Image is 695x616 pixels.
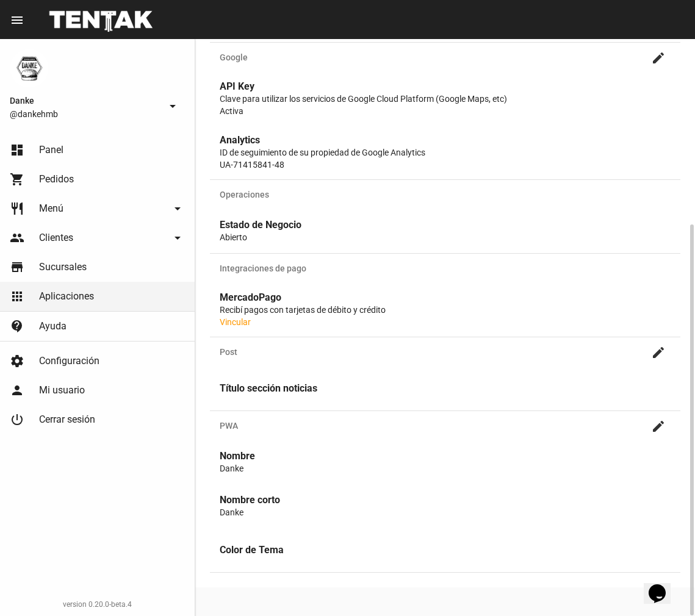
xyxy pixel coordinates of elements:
span: Ayuda [39,320,67,332]
p: Recibí pagos con tarjetas de débito y crédito [220,304,671,316]
span: Configuración [39,355,99,367]
strong: Color de Tema [220,544,284,556]
span: Mi usuario [39,384,85,396]
mat-icon: arrow_drop_down [170,201,185,216]
iframe: chat widget [644,567,683,604]
mat-icon: contact_support [10,319,24,334]
mat-icon: shopping_cart [10,172,24,187]
strong: Estado de Negocio [220,219,301,231]
span: PWA [220,421,646,431]
p: Activa [220,105,671,117]
mat-icon: people [10,231,24,245]
strong: Nombre [220,450,255,462]
strong: Nombre corto [220,494,280,506]
mat-icon: create [651,51,666,65]
p: ID de seguimiento de su propiedad de Google Analytics [220,146,671,159]
mat-icon: dashboard [10,143,24,157]
mat-icon: arrow_drop_down [170,231,185,245]
span: Post [220,347,646,357]
span: Danke [10,93,160,108]
span: Aplicaciones [39,290,94,303]
span: Google [220,52,646,62]
p: Abierto [220,231,671,243]
mat-icon: menu [10,13,24,27]
mat-icon: apps [10,289,24,304]
span: @dankehmb [10,108,160,120]
button: Editar [646,414,671,438]
mat-icon: arrow_drop_down [165,99,180,113]
button: Editar [646,340,671,364]
span: Sucursales [39,261,87,273]
strong: Título sección noticias [220,382,317,394]
strong: MercadoPago [220,292,281,303]
span: Operaciones [220,190,671,199]
mat-icon: person [10,383,24,398]
span: Integraciones de pago [220,263,671,273]
span: Pedidos [39,173,74,185]
mat-icon: restaurant [10,201,24,216]
p: Clave para utilizar los servicios de Google Cloud Platform (Google Maps, etc) [220,93,671,105]
span: Clientes [39,232,73,244]
p: Danke [220,506,671,518]
div: version 0.20.0-beta.4 [10,598,185,611]
a: Vincular [220,317,251,327]
mat-icon: create [651,419,666,434]
strong: API Key [220,81,254,92]
strong: Analytics [220,134,260,146]
img: 1d4517d0-56da-456b-81f5-6111ccf01445.png [10,49,49,88]
span: Menú [39,202,63,215]
mat-icon: store [10,260,24,274]
span: Panel [39,144,63,156]
p: UA-71415841-48 [220,159,671,171]
mat-icon: create [651,345,666,360]
p: Danke [220,462,671,475]
button: Editar [646,45,671,70]
mat-icon: power_settings_new [10,412,24,427]
span: Cerrar sesión [39,414,95,426]
mat-icon: settings [10,354,24,368]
